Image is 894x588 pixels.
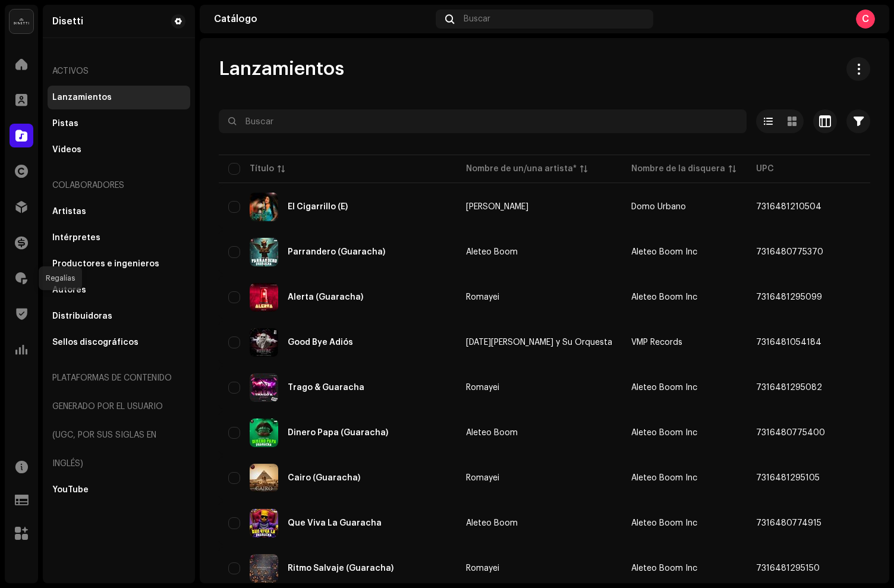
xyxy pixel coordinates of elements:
[48,57,190,86] re-a-nav-header: Activos
[52,145,81,155] div: Videos
[52,285,86,295] div: Autores
[466,293,612,301] span: Romayei
[48,478,190,502] re-m-nav-item: YouTube
[250,509,278,537] img: 5d587515-cc04-4626-87e5-724347fd3de8
[631,338,682,347] span: VMP Records
[48,331,190,354] re-m-nav-item: Sellos discográficos
[756,474,820,482] span: 7316481295105
[48,171,190,200] re-a-nav-header: Colaboradores
[466,474,499,482] div: Romayei
[466,203,528,211] div: [PERSON_NAME]
[250,163,274,175] div: Título
[250,238,278,266] img: 0fc072b8-c4bf-4e63-90b3-5b45140c06a7
[466,519,612,527] span: Aleteo Boom
[250,283,278,312] img: 35faa864-57eb-4adc-a46f-ce086f442ec8
[631,248,697,256] span: Aleteo Boom Inc
[288,203,348,211] div: El Cigarrillo (E)
[52,233,100,243] div: Intérpretes
[756,338,821,347] span: 7316481054184
[250,554,278,583] img: 1142c186-d86f-429c-ac07-2df9740bb27c
[856,10,875,29] div: C
[219,109,747,133] input: Buscar
[52,93,112,102] div: Lanzamientos
[288,429,388,437] div: Dinero Papa (Guaracha)
[48,200,190,224] re-m-nav-item: Artistas
[631,474,697,482] span: Aleteo Boom Inc
[631,203,686,211] span: Domo Urbano
[288,474,360,482] div: Cairo (Guaracha)
[214,14,431,24] div: Catálogo
[250,419,278,447] img: 82ce420e-de82-457c-ad38-2defbcb3c3a1
[466,564,612,573] span: Romayei
[288,564,394,573] div: Ritmo Salvaje (Guaracha)
[631,429,697,437] span: Aleteo Boom Inc
[466,474,612,482] span: Romayei
[52,338,138,347] div: Sellos discográficos
[250,328,278,357] img: 28b6189e-10dd-4c95-ab0e-154f9b4467a5
[756,564,820,573] span: 7316481295150
[466,338,612,347] div: [DATE][PERSON_NAME] y Su Orquesta
[10,10,33,33] img: 02a7c2d3-3c89-4098-b12f-2ff2945c95ee
[288,383,364,392] div: Trago & Guaracha
[52,259,159,269] div: Productores e ingenieros
[466,163,577,175] div: Nombre de un/una artista*
[48,226,190,250] re-m-nav-item: Intérpretes
[288,293,363,301] div: Alerta (Guaracha)
[756,429,825,437] span: 7316480775400
[250,193,278,221] img: 00cd3707-2aca-4341-91b5-718c0338a4ba
[52,207,86,216] div: Artistas
[288,338,353,347] div: Good Bye Adiós
[52,119,78,128] div: Pistas
[219,57,344,81] span: Lanzamientos
[466,383,612,392] span: Romayei
[48,364,190,478] re-a-nav-header: Plataformas de contenido generado por el usuario (UGC, por sus siglas en inglés)
[48,252,190,276] re-m-nav-item: Productores e ingenieros
[756,293,822,301] span: 7316481295099
[756,383,822,392] span: 7316481295082
[756,519,821,527] span: 7316480774915
[48,86,190,109] re-m-nav-item: Lanzamientos
[466,383,499,392] div: Romayei
[466,564,499,573] div: Romayei
[288,519,382,527] div: Que Viva La Guaracha
[48,304,190,328] re-m-nav-item: Distribuidoras
[52,17,83,26] div: Disetti
[52,485,89,495] div: YouTube
[631,564,697,573] span: Aleteo Boom Inc
[464,14,490,24] span: Buscar
[288,248,385,256] div: Parrandero (Guaracha)
[631,519,697,527] span: Aleteo Boom Inc
[250,464,278,492] img: 6677bc5d-f655-4257-be39-6cc755268c3d
[756,248,823,256] span: 7316480775370
[466,293,499,301] div: Romayei
[466,519,518,527] div: Aleteo Boom
[466,429,518,437] div: Aleteo Boom
[48,112,190,136] re-m-nav-item: Pistas
[466,248,518,256] div: Aleteo Boom
[250,373,278,402] img: a3d94e90-0156-486c-839e-ad77b41e3351
[466,248,612,256] span: Aleteo Boom
[466,203,612,211] span: Mafe Cardona
[48,278,190,302] re-m-nav-item: Autores
[631,293,697,301] span: Aleteo Boom Inc
[631,163,725,175] div: Nombre de la disquera
[466,429,612,437] span: Aleteo Boom
[48,138,190,162] re-m-nav-item: Videos
[756,203,821,211] span: 7316481210504
[466,338,612,347] span: Noel Vargas y Su Orquesta
[631,383,697,392] span: Aleteo Boom Inc
[52,312,112,321] div: Distribuidoras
